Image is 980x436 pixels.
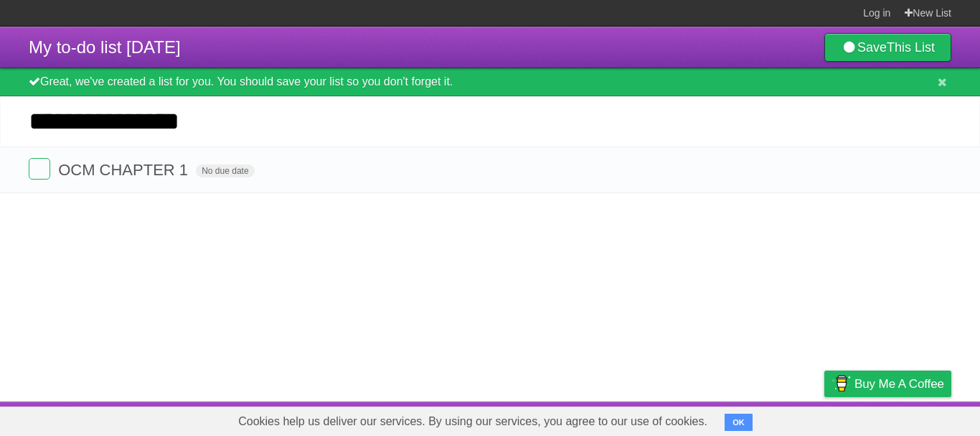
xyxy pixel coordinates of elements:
b: This List [887,40,935,55]
img: Buy me a coffee [831,371,851,396]
a: Privacy [806,405,843,432]
span: My to-do list [DATE] [29,37,181,57]
span: OCM CHAPTER 1 [58,161,192,179]
span: Cookies help us deliver our services. By using our services, you agree to our use of cookies. [224,407,722,436]
a: Developers [681,405,739,432]
a: Suggest a feature [861,405,951,432]
button: OK [725,414,753,431]
a: About [633,405,664,432]
label: Done [29,158,50,180]
a: Terms [757,405,788,432]
a: SaveThis List [824,33,951,62]
span: No due date [196,164,254,177]
a: Buy me a coffee [824,371,951,397]
span: Buy me a coffee [854,371,944,396]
